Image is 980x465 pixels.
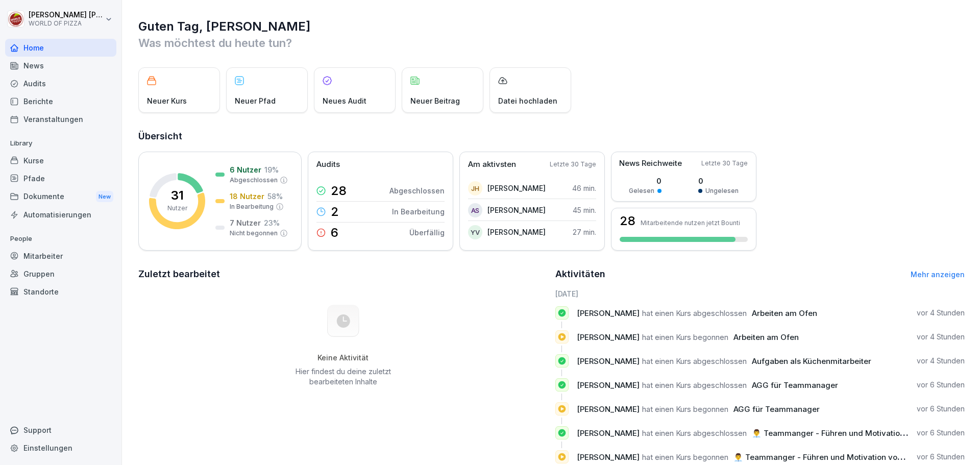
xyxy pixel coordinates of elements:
[577,404,640,414] span: [PERSON_NAME]
[642,380,747,390] span: hat einen Kurs abgeschlossen
[267,191,283,202] p: 58 %
[752,428,968,438] span: 👨‍💼 Teammanger - Führen und Motivation von Mitarbeitern
[392,206,445,217] p: In Bearbeitung
[468,181,482,195] div: JH
[5,247,116,265] a: Mitarbeiter
[629,186,654,195] p: Gelesen
[5,75,116,92] a: Audits
[573,205,596,215] p: 45 min.
[487,227,546,237] p: [PERSON_NAME]
[167,204,187,213] p: Nutzer
[323,95,366,106] p: Neues Audit
[629,176,661,186] p: 0
[5,187,116,206] div: Dokumente
[698,176,739,186] p: 0
[917,332,965,342] p: vor 4 Stunden
[5,283,116,301] a: Standorte
[733,452,949,462] span: 👨‍💼 Teammanger - Führen und Motivation von Mitarbeitern
[641,219,740,227] p: Mitarbeitende nutzen jetzt Bounti
[577,452,640,462] span: [PERSON_NAME]
[917,404,965,414] p: vor 6 Stunden
[555,267,605,281] h2: Aktivitäten
[577,332,640,342] span: [PERSON_NAME]
[316,159,340,170] p: Audits
[171,189,184,202] p: 31
[572,183,596,193] p: 46 min.
[577,308,640,318] span: [PERSON_NAME]
[29,11,103,19] p: [PERSON_NAME] [PERSON_NAME]
[917,380,965,390] p: vor 6 Stunden
[752,308,817,318] span: Arbeiten am Ofen
[138,267,548,281] h2: Zuletzt bearbeitet
[5,169,116,187] a: Pfade
[230,191,264,202] p: 18 Nutzer
[620,215,635,227] h3: 28
[5,265,116,283] a: Gruppen
[230,164,261,175] p: 6 Nutzer
[555,288,965,299] h6: [DATE]
[468,225,482,239] div: YV
[5,135,116,152] p: Library
[701,159,748,168] p: Letzte 30 Tage
[642,452,728,462] span: hat einen Kurs begonnen
[230,217,261,228] p: 7 Nutzer
[468,159,516,170] p: Am aktivsten
[230,176,278,185] p: Abgeschlossen
[5,231,116,247] p: People
[29,20,103,27] p: WORLD OF PIZZA
[911,270,965,279] a: Mehr anzeigen
[733,332,799,342] span: Arbeiten am Ofen
[752,380,838,390] span: AGG für Teammanager
[733,404,820,414] span: AGG für Teammanager
[705,186,739,195] p: Ungelesen
[5,152,116,169] div: Kurse
[619,158,682,169] p: News Reichweite
[498,95,557,106] p: Datei hochladen
[642,332,728,342] span: hat einen Kurs begonnen
[138,129,965,143] h2: Übersicht
[5,421,116,439] div: Support
[917,356,965,366] p: vor 4 Stunden
[389,185,445,196] p: Abgeschlossen
[550,160,596,169] p: Letzte 30 Tage
[5,439,116,457] a: Einstellungen
[573,227,596,237] p: 27 min.
[642,308,747,318] span: hat einen Kurs abgeschlossen
[917,308,965,318] p: vor 4 Stunden
[577,380,640,390] span: [PERSON_NAME]
[577,428,640,438] span: [PERSON_NAME]
[264,164,279,175] p: 19 %
[642,404,728,414] span: hat einen Kurs begonnen
[291,366,395,387] p: Hier findest du deine zuletzt bearbeiteten Inhalte
[331,227,338,239] p: 6
[5,206,116,224] a: Automatisierungen
[487,205,546,215] p: [PERSON_NAME]
[409,227,445,238] p: Überfällig
[138,35,965,51] p: Was möchtest du heute tun?
[917,452,965,462] p: vor 6 Stunden
[5,187,116,206] a: DokumenteNew
[752,356,871,366] span: Aufgaben als Küchenmitarbeiter
[230,202,274,211] p: In Bearbeitung
[230,229,278,238] p: Nicht begonnen
[642,428,747,438] span: hat einen Kurs abgeschlossen
[331,206,339,218] p: 2
[5,39,116,57] a: Home
[642,356,747,366] span: hat einen Kurs abgeschlossen
[5,110,116,128] div: Veranstaltungen
[410,95,460,106] p: Neuer Beitrag
[5,57,116,75] a: News
[917,428,965,438] p: vor 6 Stunden
[5,92,116,110] a: Berichte
[291,353,395,362] h5: Keine Aktivität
